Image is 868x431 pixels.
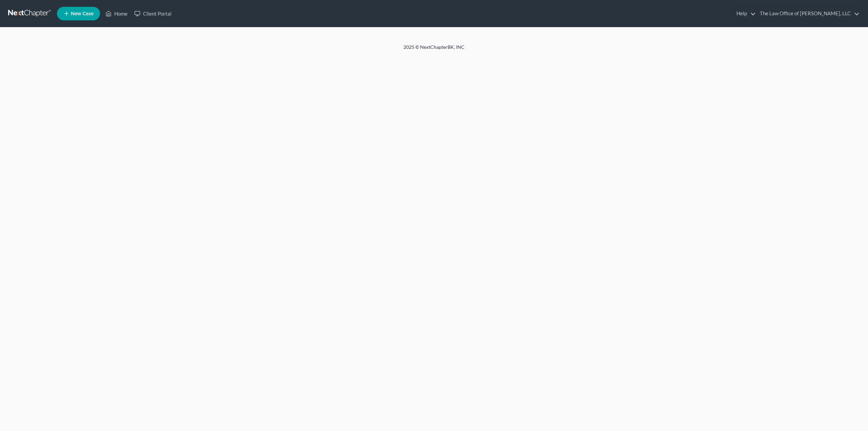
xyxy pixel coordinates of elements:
a: Client Portal [131,7,175,20]
a: Home [102,7,131,20]
div: 2025 © NextChapterBK, INC [241,44,627,56]
a: Help [733,7,756,20]
a: The Law Office of [PERSON_NAME], LLC [756,7,860,20]
new-legal-case-button: New Case [57,7,100,20]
